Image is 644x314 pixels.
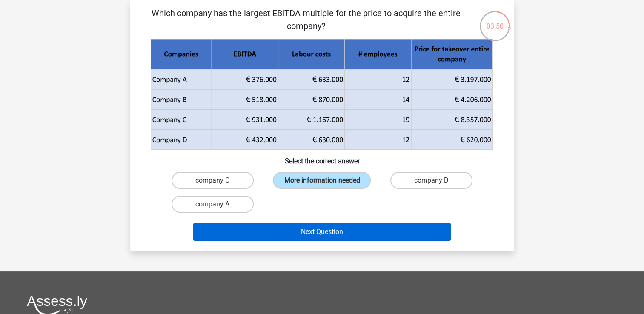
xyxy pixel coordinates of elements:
p: Which company has the largest EBITDA multiple for the price to acquire the entire company? [144,7,469,32]
div: 03:50 [479,10,511,31]
label: company A [172,196,254,213]
label: More information needed [273,172,371,189]
label: company D [390,172,472,189]
button: Next Question [193,223,451,241]
label: company C [172,172,254,189]
h6: Select the correct answer [144,150,501,165]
